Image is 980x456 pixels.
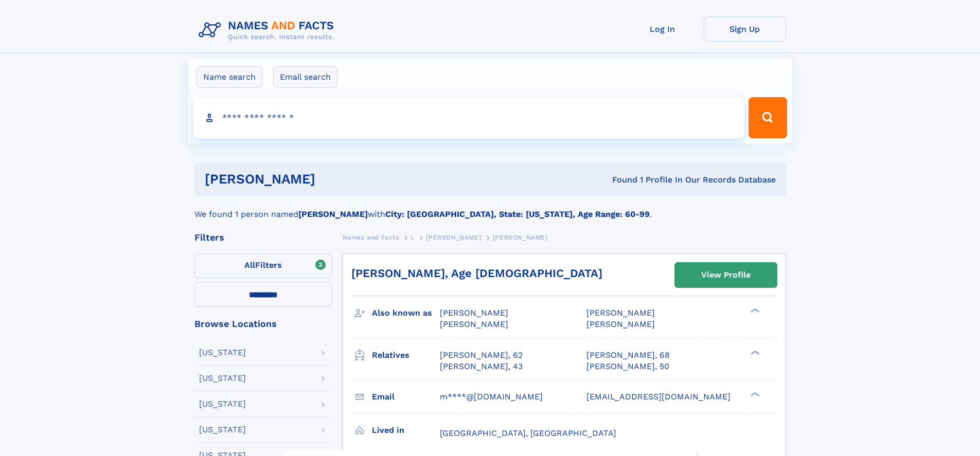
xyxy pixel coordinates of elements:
a: Sign Up [704,16,786,42]
span: [PERSON_NAME] [493,234,548,241]
h1: [PERSON_NAME] [205,173,464,186]
input: search input [193,97,744,138]
span: [GEOGRAPHIC_DATA], [GEOGRAPHIC_DATA] [440,428,616,438]
b: City: [GEOGRAPHIC_DATA], State: [US_STATE], Age Range: 60-99 [385,209,650,219]
div: Browse Locations [194,319,332,329]
div: [US_STATE] [199,349,246,357]
h3: Relatives [372,346,440,364]
div: ❯ [748,349,760,356]
span: L [411,234,415,241]
span: [EMAIL_ADDRESS][DOMAIN_NAME] [586,392,730,402]
h3: Email [372,388,440,406]
a: [PERSON_NAME], Age [DEMOGRAPHIC_DATA] [351,267,602,280]
a: Log In [621,16,704,42]
h3: Lived in [372,422,440,439]
button: Search Button [749,97,787,138]
h3: Also known as [372,304,440,322]
a: Names and Facts [343,231,399,244]
a: L [411,231,415,244]
span: [PERSON_NAME] [586,308,655,318]
div: ❯ [748,391,760,397]
div: [US_STATE] [199,400,246,408]
div: We found 1 person named with . [194,196,786,221]
a: [PERSON_NAME] [426,231,481,244]
div: ❯ [748,307,760,314]
div: View Profile [701,263,751,287]
a: [PERSON_NAME], 43 [440,361,523,372]
div: [US_STATE] [199,426,246,434]
img: Logo Names and Facts [194,16,343,44]
span: [PERSON_NAME] [440,308,508,318]
span: All [244,260,255,270]
a: [PERSON_NAME], 62 [440,350,523,361]
span: [PERSON_NAME] [440,319,508,329]
b: [PERSON_NAME] [298,209,368,219]
a: [PERSON_NAME], 50 [586,361,669,372]
label: Filters [194,253,332,278]
span: [PERSON_NAME] [586,319,655,329]
label: Email search [273,66,337,88]
span: [PERSON_NAME] [426,234,481,241]
div: Found 1 Profile In Our Records Database [464,174,776,186]
a: [PERSON_NAME], 68 [586,350,670,361]
div: Filters [194,233,332,242]
div: [US_STATE] [199,374,246,382]
a: View Profile [675,263,777,287]
label: Name search [197,66,262,88]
